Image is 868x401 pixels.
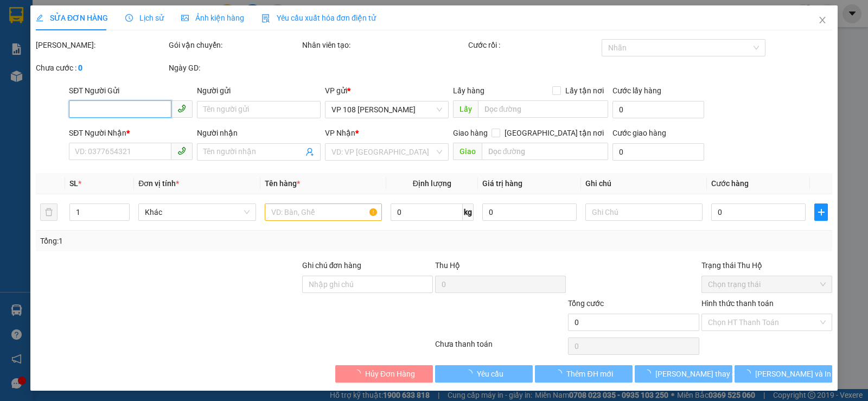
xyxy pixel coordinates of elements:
input: Cước lấy hàng [612,101,704,118]
span: plus [815,208,827,217]
img: icon [261,14,270,23]
div: Gói vận chuyển: [169,39,299,51]
div: VP gửi [325,85,449,97]
div: Ngày GD: [169,62,299,74]
span: Giá trị hàng [482,179,522,188]
span: Chọn trạng thái [708,276,826,292]
button: delete [40,203,58,221]
span: loading [353,370,365,377]
span: clock-circle [125,14,133,22]
span: Lấy hàng [453,86,484,95]
span: close [818,16,827,24]
span: [GEOGRAPHIC_DATA] tận nơi [500,127,608,139]
span: VP 108 Lê Hồng Phong - Vũng Tàu [331,101,442,118]
div: [PERSON_NAME]: [36,39,167,51]
input: Ghi Chú [585,203,703,221]
div: Nhân viên tạo: [302,39,467,51]
span: Lấy [453,100,478,118]
span: Ảnh kiện hàng [181,14,244,22]
button: plus [814,203,828,221]
span: SỬA ĐƠN HÀNG [36,14,108,22]
span: Lấy tận nơi [561,85,608,97]
div: Trạng thái Thu Hộ [701,259,832,271]
label: Cước lấy hàng [612,86,661,95]
span: loading [643,370,655,377]
span: Yêu cầu xuất hóa đơn điện tử [261,14,376,22]
span: Giao [453,143,482,160]
label: Cước giao hàng [612,129,666,137]
input: Cước giao hàng [612,143,704,161]
span: SL [69,179,78,188]
th: Ghi chú [581,173,707,194]
button: [PERSON_NAME] và In [735,365,832,383]
input: Dọc đường [478,100,609,118]
div: Người nhận [197,127,321,139]
span: loading [465,370,477,377]
li: VP VP 108 [PERSON_NAME] [5,59,75,82]
span: Định lượng [413,179,451,188]
button: Close [807,5,838,36]
span: Tên hàng [265,179,300,188]
span: phone [177,104,186,113]
input: Ghi chú đơn hàng [302,276,433,293]
span: Đơn vị tính [138,179,179,188]
span: Khác [145,204,249,220]
div: SĐT Người Nhận [69,127,193,139]
span: Thêm ĐH mới [566,368,612,380]
li: VP VP 18 [PERSON_NAME][GEOGRAPHIC_DATA] - [GEOGRAPHIC_DATA] [75,59,144,130]
span: edit [36,14,43,22]
span: [PERSON_NAME] thay đổi [655,368,742,380]
label: Hình thức thanh toán [701,299,774,308]
div: Tổng: 1 [40,235,336,247]
span: Hủy Đơn Hàng [365,368,415,380]
span: user-add [305,148,314,156]
div: Chưa thanh toán [434,338,567,357]
span: [PERSON_NAME] và In [755,368,831,380]
li: Anh Quốc Limousine [5,5,157,46]
b: 0 [78,63,82,72]
span: loading [554,370,566,377]
button: Hủy Đơn Hàng [335,365,433,383]
input: VD: Bàn, Ghế [265,203,382,221]
span: Yêu cầu [477,368,503,380]
label: Ghi chú đơn hàng [302,261,362,270]
span: loading [743,370,755,377]
span: kg [463,203,474,221]
span: Giao hàng [453,129,488,137]
div: SĐT Người Gửi [69,85,193,97]
span: picture [181,14,189,22]
div: Chưa cước : [36,62,167,74]
button: Thêm ĐH mới [535,365,633,383]
span: VP Nhận [325,129,355,137]
div: Người gửi [197,85,321,97]
span: Lịch sử [125,14,164,22]
span: Thu Hộ [435,261,460,270]
button: [PERSON_NAME] thay đổi [635,365,732,383]
div: Cước rồi : [468,39,599,51]
button: Yêu cầu [435,365,533,383]
span: Cước hàng [711,179,749,188]
input: Dọc đường [482,143,609,160]
span: Tổng cước [568,299,604,308]
span: phone [177,147,186,155]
